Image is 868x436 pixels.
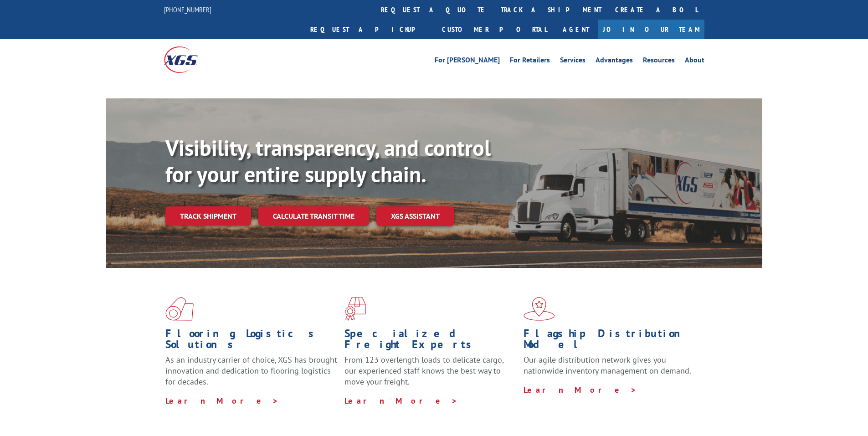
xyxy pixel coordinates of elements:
span: Our agile distribution network gives you nationwide inventory management on demand. [524,354,691,376]
a: Advantages [596,56,633,67]
b: Visibility, transparency, and control for your entire supply chain. [165,133,491,188]
h1: Specialized Freight Experts [344,328,517,354]
a: Learn More > [524,385,637,395]
a: Join Our Team [598,20,704,39]
img: xgs-icon-flagship-distribution-model-red [524,297,555,321]
a: Resources [643,56,675,67]
a: Learn More > [165,395,279,406]
img: xgs-icon-focused-on-flooring-red [344,297,366,321]
a: Learn More > [344,395,458,406]
a: For [PERSON_NAME] [435,56,500,67]
a: Track shipment [165,206,251,226]
h1: Flooring Logistics Solutions [165,328,338,354]
a: Calculate transit time [258,206,369,226]
span: As an industry carrier of choice, XGS has brought innovation and dedication to flooring logistics... [165,354,337,387]
a: About [685,56,704,67]
a: Agent [554,20,598,39]
a: For Retailers [510,56,550,67]
h1: Flagship Distribution Model [524,328,696,354]
p: From 123 overlength loads to delicate cargo, our experienced staff knows the best way to move you... [344,354,517,395]
img: xgs-icon-total-supply-chain-intelligence-red [165,297,194,321]
a: XGS ASSISTANT [376,206,454,226]
a: Services [560,56,586,67]
a: [PHONE_NUMBER] [164,5,211,14]
a: Request a pickup [303,20,435,39]
a: Customer Portal [435,20,554,39]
